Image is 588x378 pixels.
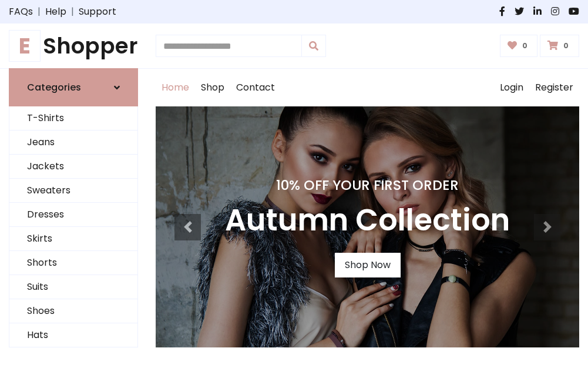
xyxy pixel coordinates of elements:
[27,82,81,93] h6: Categories
[9,155,137,179] a: Jackets
[560,41,572,51] span: 0
[9,131,137,155] a: Jeans
[156,69,195,106] a: Home
[9,33,138,59] a: EShopper
[225,203,510,239] h3: Autumn Collection
[540,35,579,57] a: 0
[494,69,529,106] a: Login
[9,106,137,131] a: T-Shirts
[9,299,137,323] a: Shoes
[9,323,137,347] a: Hats
[500,35,538,57] a: 0
[225,177,510,193] h4: 10% Off Your First Order
[9,203,137,227] a: Dresses
[9,5,33,19] a: FAQs
[9,68,138,106] a: Categories
[230,69,281,106] a: Contact
[9,275,137,299] a: Suits
[9,179,137,203] a: Sweaters
[9,30,41,62] span: E
[33,5,45,19] span: |
[195,69,230,106] a: Shop
[45,5,66,19] a: Help
[335,253,401,277] a: Shop Now
[9,251,137,275] a: Shorts
[79,5,116,19] a: Support
[9,227,137,251] a: Skirts
[519,41,530,51] span: 0
[529,69,579,106] a: Register
[9,33,138,59] h1: Shopper
[66,5,79,19] span: |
